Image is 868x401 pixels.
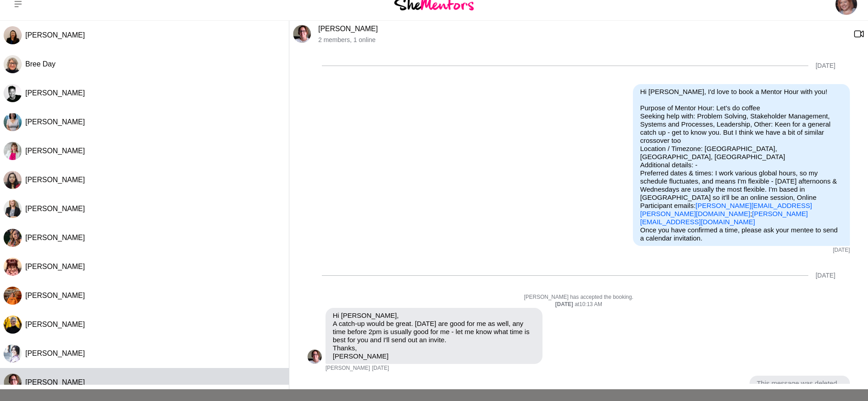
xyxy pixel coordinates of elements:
div: Natalie Arambasic [4,229,22,247]
span: [PERSON_NAME] [25,263,85,270]
time: 2025-03-30T23:14:47.177Z [372,365,389,372]
span: [PERSON_NAME] [325,365,370,372]
div: Maria Holden [307,349,322,364]
p: Hi [PERSON_NAME], I'd love to book a Mentor Hour with you! [640,88,843,96]
div: This message was deleted... [750,376,850,391]
span: [PERSON_NAME] [25,176,85,184]
span: [PERSON_NAME] [25,147,85,155]
img: K [4,287,22,305]
img: N [4,171,22,189]
img: M [4,373,22,392]
img: T [4,316,22,334]
img: N [4,229,22,247]
span: [PERSON_NAME] [25,349,85,357]
div: Vanessa Victor [4,142,22,160]
strong: [DATE] [555,301,575,307]
img: J [4,200,22,218]
div: Maria Holden [4,373,22,392]
img: S [4,344,22,363]
div: Mel Stibbs [4,258,22,276]
div: [DATE] [816,272,835,279]
p: [PERSON_NAME] has accepted the booking. [307,294,850,301]
img: A [4,113,22,131]
img: A [4,84,22,102]
div: Maria Holden [293,25,311,43]
span: [PERSON_NAME] [25,118,85,126]
span: [PERSON_NAME] [25,89,85,97]
img: M [293,25,311,43]
img: V [4,142,22,160]
p: Hi [PERSON_NAME], A catch-up would be great. [DATE] are good for me as well, any time before 2pm ... [333,311,535,360]
a: [PERSON_NAME][EMAIL_ADDRESS][PERSON_NAME][DOMAIN_NAME] [640,202,812,217]
p: Once you have confirmed a time, please ask your mentee to send a calendar invitation. [640,226,843,242]
div: Bree Day [4,55,22,73]
span: [PERSON_NAME] [25,378,85,386]
span: [PERSON_NAME] [25,234,85,241]
div: Anna Mckay [4,113,22,131]
div: Louise Stroyov [4,26,22,44]
div: Neha Saxena [4,171,22,189]
p: 2 members , 1 online [318,36,846,44]
span: [PERSON_NAME] [25,321,85,328]
img: M [4,258,22,276]
span: Bree Day [25,60,56,68]
div: Katie [4,287,22,305]
div: [DATE] [816,62,835,70]
img: B [4,55,22,73]
span: [PERSON_NAME] [25,31,85,39]
span: [PERSON_NAME] [25,292,85,299]
a: [PERSON_NAME][EMAIL_ADDRESS][DOMAIN_NAME] [640,210,808,226]
img: L [4,26,22,44]
div: at 10:13 AM [307,301,850,308]
div: Jodie Coomer [4,200,22,218]
div: Angela Kamaru [4,84,22,102]
div: Tam Jones [4,316,22,334]
img: M [307,349,322,364]
a: [PERSON_NAME] [318,25,378,33]
span: [PERSON_NAME] [25,205,85,212]
time: 2025-03-28T00:28:34.164Z [833,247,850,254]
div: Sonya Goldenberg [4,344,22,363]
p: Purpose of Mentor Hour: Let's do coffee Seeking help with: Problem Solving, Stakeholder Managemen... [640,104,843,226]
